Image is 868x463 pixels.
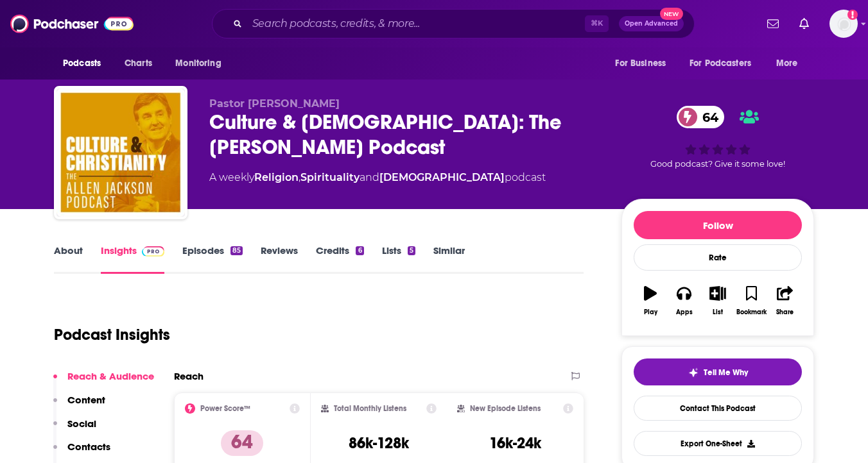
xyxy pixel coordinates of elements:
span: Monitoring [175,55,221,72]
button: open menu [54,51,117,76]
a: Religion [254,171,299,183]
div: 6 [356,246,363,255]
span: More [776,55,798,72]
h2: Reach [174,370,204,382]
span: and [360,171,379,183]
span: Pastor [PERSON_NAME] [209,97,340,110]
h2: New Episode Listens [470,404,541,413]
h3: 16k-24k [489,434,541,453]
button: Export One-Sheet [634,431,802,456]
button: Bookmark [734,278,768,324]
img: User Profile [829,10,858,38]
button: Content [53,394,105,417]
div: Search podcasts, credits, & more... [212,9,695,38]
a: Lists5 [382,244,415,274]
span: 64 [690,106,725,128]
button: open menu [681,51,770,76]
a: Contact This Podcast [634,396,802,421]
a: Show notifications dropdown [794,13,814,35]
button: Show profile menu [829,10,858,38]
button: open menu [606,51,682,76]
a: [DEMOGRAPHIC_DATA] [379,171,505,183]
button: List [701,278,734,324]
div: A weekly podcast [209,170,546,185]
img: Podchaser - Follow, Share and Rate Podcasts [10,12,134,36]
button: open menu [166,51,238,76]
div: Bookmark [736,308,767,316]
a: Charts [116,51,160,76]
span: Logged in as tnzgift615 [829,10,858,38]
a: Spirituality [300,171,360,183]
h3: 86k-128k [349,434,409,453]
p: Social [67,417,96,430]
a: Episodes85 [182,244,243,274]
button: Social [53,417,96,441]
img: tell me why sparkle [688,367,699,378]
div: 64Good podcast? Give it some love! [621,97,814,177]
span: For Podcasters [690,55,751,72]
div: List [713,308,723,316]
button: open menu [767,51,814,76]
h2: Total Monthly Listens [334,404,406,413]
h1: Podcast Insights [54,325,170,344]
a: Credits6 [316,244,363,274]
span: Tell Me Why [704,367,748,378]
a: Similar [433,244,465,274]
button: Open AdvancedNew [619,16,684,31]
span: ⌘ K [585,15,609,32]
p: Content [67,394,105,406]
a: Reviews [261,244,298,274]
p: Reach & Audience [67,370,154,382]
div: Apps [676,308,693,316]
a: InsightsPodchaser Pro [101,244,164,274]
span: , [299,171,300,183]
span: Good podcast? Give it some love! [650,159,785,169]
div: Share [776,308,794,316]
div: 85 [230,246,243,255]
img: Culture & Christianity: The Allen Jackson Podcast [56,88,185,217]
button: Follow [634,211,802,239]
span: Open Advanced [625,21,678,27]
img: Podchaser Pro [142,246,164,257]
a: 64 [677,106,725,128]
a: Show notifications dropdown [762,13,784,35]
div: Play [644,308,657,316]
span: New [660,8,683,20]
div: Rate [634,244,802,271]
div: 5 [408,246,415,255]
button: Reach & Audience [53,370,154,394]
button: Play [634,278,667,324]
span: Charts [125,55,152,72]
span: Podcasts [63,55,101,72]
h2: Power Score™ [200,404,250,413]
p: 64 [221,430,263,456]
svg: Add a profile image [847,10,858,20]
input: Search podcasts, credits, & more... [247,13,585,34]
button: tell me why sparkleTell Me Why [634,358,802,385]
button: Share [768,278,802,324]
span: For Business [615,55,666,72]
button: Apps [667,278,700,324]
a: About [54,244,83,274]
p: Contacts [67,441,110,453]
